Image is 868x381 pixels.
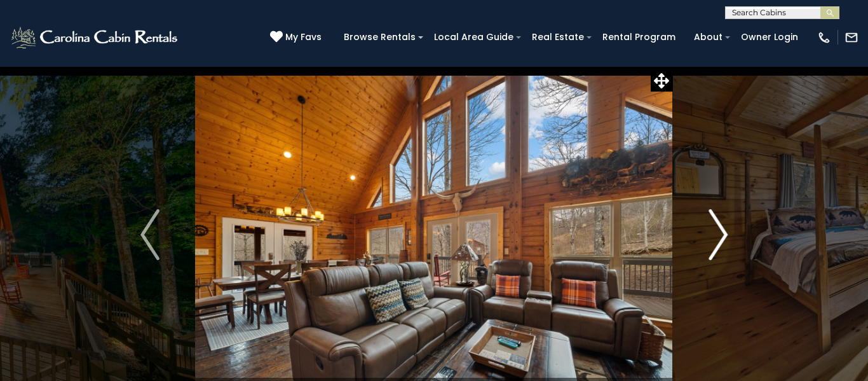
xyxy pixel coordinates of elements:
a: Real Estate [526,27,590,47]
a: My Favs [270,31,325,45]
span: My Favs [285,31,322,44]
a: About [688,27,729,47]
img: White-1-2.png [10,25,181,50]
a: Local Area Guide [428,27,520,47]
img: arrow [140,209,159,260]
a: Owner Login [735,27,804,47]
img: arrow [709,209,728,260]
a: Browse Rentals [337,27,422,47]
img: mail-regular-white.png [844,31,858,45]
a: Rental Program [596,27,682,47]
img: phone-regular-white.png [817,31,831,45]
